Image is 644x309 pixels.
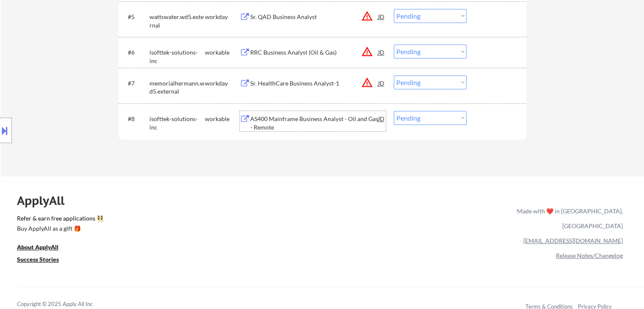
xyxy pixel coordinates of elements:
[250,79,378,88] div: Sr. HealthCare Business Analyst-1
[250,115,378,131] div: AS400 Mainframe Business Analyst - Oil and Gas - Remote
[377,75,386,91] div: JD
[205,13,240,21] div: workday
[128,13,143,21] div: #5
[17,224,102,235] a: Buy ApplyAll as a gift 🎁
[250,48,378,57] div: RRC Business Analyst (Oil & Gas)
[17,256,59,263] u: Success Stories
[514,204,623,233] div: Made with ❤️ in [GEOGRAPHIC_DATA], [GEOGRAPHIC_DATA]
[205,79,240,88] div: workday
[17,255,70,266] a: Success Stories
[17,243,58,251] u: About ApplyAll
[250,13,378,21] div: Sr. QAD Business Analyst
[205,48,240,57] div: workable
[149,48,205,65] div: isofttek-solutions-inc
[556,252,623,259] a: Release Notes/Changelog
[361,46,373,58] button: warning_amber
[205,115,240,123] div: workable
[17,226,102,232] div: Buy ApplyAll as a gift 🎁
[17,243,70,254] a: About ApplyAll
[377,111,386,126] div: JD
[377,44,386,60] div: JD
[149,13,205,29] div: wattswater.wd5.external
[17,300,114,309] div: Copyright © 2025 Apply All Inc
[149,115,205,131] div: isofttek-solutions-inc
[361,10,373,22] button: warning_amber
[523,237,623,244] a: [EMAIL_ADDRESS][DOMAIN_NAME]
[377,9,386,24] div: JD
[149,79,205,96] div: memorialhermann.wd5.external
[128,48,143,57] div: #6
[17,215,340,224] a: Refer & earn free applications 👯‍♀️
[361,77,373,88] button: warning_amber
